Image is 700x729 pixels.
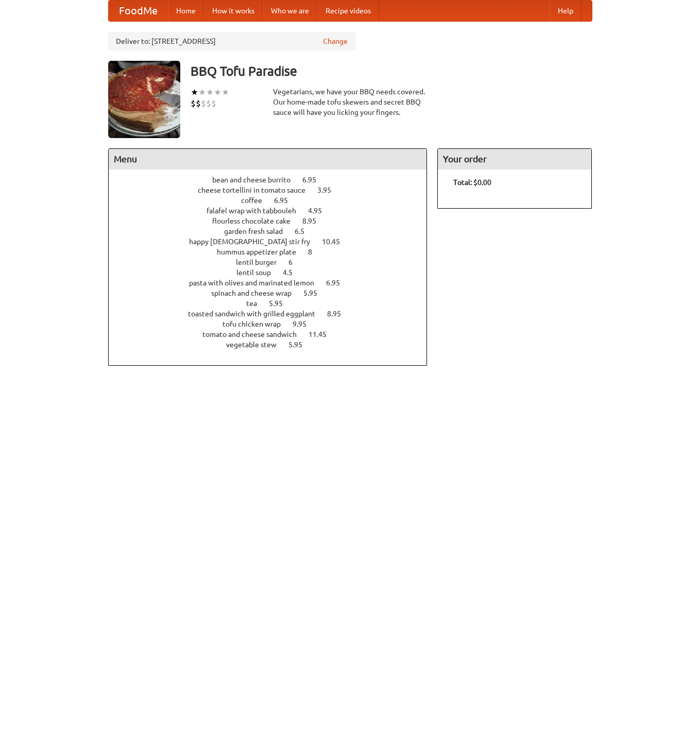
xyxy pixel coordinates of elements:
[217,248,331,256] a: hummus appetizer plate 8
[188,310,360,318] a: toasted sandwich with grilled eggplant 8.95
[288,258,303,266] span: 6
[236,268,281,277] span: lentil soup
[283,268,303,277] span: 4.5
[323,36,348,46] a: Change
[189,279,325,287] span: pasta with olives and marinated lemon
[226,341,321,349] a: vegetable stew 5.95
[211,289,302,297] span: spinach and cheese wrap
[453,178,491,187] b: Total: $0.00
[295,227,315,235] span: 6.5
[191,87,198,98] li: ★
[550,1,582,21] a: Help
[212,176,335,184] a: bean and cheese burrito 6.95
[189,279,359,287] a: pasta with olives and marinated lemon 6.95
[326,279,350,287] span: 6.95
[438,149,591,169] h4: Your order
[109,149,427,169] h4: Menu
[273,87,428,117] div: Vegetarians, we have your BBQ needs covered. Our home-made tofu skewers and secret BBQ sauce will...
[309,330,337,338] span: 11.45
[246,299,267,308] span: tea
[207,207,341,215] a: falafel wrap with tabbouleh 4.95
[108,61,180,138] img: angular.jpg
[236,258,287,266] span: lentil burger
[327,310,351,318] span: 8.95
[288,341,313,349] span: 5.95
[204,1,263,21] a: How it works
[211,289,336,297] a: spinach and cheese wrap 5.95
[189,238,359,246] a: happy [DEMOGRAPHIC_DATA] stir fry 10.45
[109,1,168,21] a: FoodMe
[322,238,350,246] span: 10.45
[302,176,327,184] span: 6.95
[202,330,346,338] a: tomato and cheese sandwich 11.45
[317,1,379,21] a: Recipe videos
[189,238,320,246] span: happy [DEMOGRAPHIC_DATA] stir fry
[198,87,206,98] li: ★
[308,207,332,215] span: 4.95
[302,217,327,225] span: 8.95
[196,98,201,109] li: $
[201,98,206,109] li: $
[211,98,216,109] li: $
[303,289,328,297] span: 5.95
[263,1,317,21] a: Who we are
[217,248,306,256] span: hummus appetizer plate
[241,196,272,205] span: coffee
[191,98,196,109] li: $
[293,320,317,328] span: 9.95
[212,217,335,225] a: flourless chocolate cake 8.95
[224,227,293,235] span: garden fresh salad
[206,98,211,109] li: $
[214,87,221,98] li: ★
[236,258,312,266] a: lentil burger 6
[108,32,355,50] div: Deliver to: [STREET_ADDRESS]
[202,330,307,338] span: tomato and cheese sandwich
[246,299,302,308] a: tea 5.95
[317,186,342,194] span: 3.95
[198,186,316,194] span: cheese tortellini in tomato sauce
[168,1,204,21] a: Home
[226,341,287,349] span: vegetable stew
[206,87,214,98] li: ★
[221,87,229,98] li: ★
[212,176,301,184] span: bean and cheese burrito
[188,310,326,318] span: toasted sandwich with grilled eggplant
[269,299,293,308] span: 5.95
[223,320,291,328] span: tofu chicken wrap
[241,196,307,205] a: coffee 6.95
[223,320,326,328] a: tofu chicken wrap 9.95
[274,196,298,205] span: 6.95
[198,186,350,194] a: cheese tortellini in tomato sauce 3.95
[207,207,306,215] span: falafel wrap with tabbouleh
[236,268,312,277] a: lentil soup 4.5
[191,61,592,81] h3: BBQ Tofu Paradise
[224,227,323,235] a: garden fresh salad 6.5
[308,248,322,256] span: 8
[212,217,301,225] span: flourless chocolate cake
